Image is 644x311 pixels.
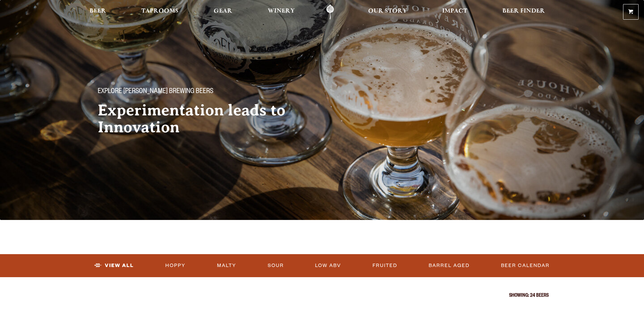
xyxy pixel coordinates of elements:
[498,4,549,20] a: Beer Finder
[268,8,295,14] span: Winery
[442,8,467,14] span: Impact
[426,258,472,273] a: Barrel Aged
[214,258,239,273] a: Malty
[370,258,400,273] a: Fruited
[98,88,213,96] span: Explore [PERSON_NAME] Brewing Beers
[96,293,549,299] p: Showing: 24 Beers
[368,8,407,14] span: Our Story
[312,258,344,273] a: Low ABV
[438,4,472,20] a: Impact
[98,102,309,136] h2: Experimentation leads to Innovation
[364,4,411,20] a: Our Story
[163,258,188,273] a: Hoppy
[141,8,178,14] span: Taprooms
[214,8,232,14] span: Gear
[498,258,552,273] a: Beer Calendar
[265,258,287,273] a: Sour
[209,4,237,20] a: Gear
[502,8,545,14] span: Beer Finder
[137,4,183,20] a: Taprooms
[263,4,299,20] a: Winery
[90,8,106,14] span: Beer
[85,4,111,20] a: Beer
[317,4,343,20] a: Odell Home
[92,258,137,273] a: View All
